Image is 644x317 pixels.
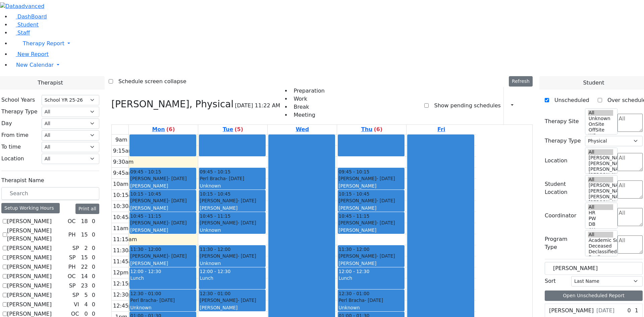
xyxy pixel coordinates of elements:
label: (6) [166,125,175,134]
div: 0 [91,301,97,309]
div: 0 [91,282,97,290]
div: 14 [79,272,89,280]
div: [PERSON_NAME] [200,253,265,259]
div: 12:30pm [112,291,139,299]
div: VI [71,301,82,309]
div: Perl Bracha [130,297,196,304]
label: Schedule screen collapse [113,76,186,87]
option: Unknown [588,116,613,121]
input: Search [1,187,99,200]
div: Setup Working Hours [1,203,60,213]
option: [PERSON_NAME] 5 [588,182,613,188]
option: WP [588,133,613,139]
div: 23 [79,282,89,290]
div: Setup [523,100,526,111]
label: [PERSON_NAME] [7,272,52,280]
div: [PERSON_NAME] [130,175,196,182]
div: [PERSON_NAME] [200,205,265,211]
div: [PERSON_NAME] [130,253,196,259]
div: [PERSON_NAME] [130,219,196,226]
option: [PERSON_NAME] 2 [588,172,613,178]
span: 10:15 - 10:45 [130,191,161,197]
option: HR [588,210,613,216]
div: [PERSON_NAME] [338,253,404,259]
div: PH [66,231,78,239]
option: [PERSON_NAME] 3 [588,194,613,200]
div: [PERSON_NAME] [130,227,196,233]
a: DashBoard [11,13,47,20]
div: 9:45am [112,169,135,177]
label: Show pending schedules [429,100,500,111]
span: - [DATE] [237,253,256,259]
label: Therapist Name [1,176,44,184]
a: New Report [11,51,49,57]
div: [PERSON_NAME] [338,175,404,182]
label: Location [1,155,24,163]
div: Unknown [200,260,265,267]
span: 10:45 - 11:15 [200,213,230,219]
div: 0 [91,263,97,271]
div: 0 [91,217,97,225]
span: 11:30 - 12:00 [200,246,230,253]
div: [PERSON_NAME] [338,197,404,204]
span: - [DATE] [376,253,395,259]
div: [PERSON_NAME] [338,205,404,211]
label: Location [545,157,568,165]
option: All [588,110,613,116]
span: 10:45 - 11:15 [338,213,369,219]
div: 4 [83,301,89,309]
option: Deceased [588,243,613,249]
div: 10am [112,180,130,188]
option: All [588,177,613,182]
div: Delete [529,100,533,111]
textarea: Search [618,180,643,199]
span: - [DATE] [237,298,256,303]
option: All [588,204,613,210]
div: 12:15pm [112,280,139,288]
div: 11:30am [112,247,139,255]
label: Day [1,119,12,127]
input: Search [545,262,643,275]
div: [PERSON_NAME] [130,197,196,204]
label: From time [1,131,29,139]
span: 09:45 - 10:15 [338,168,369,175]
div: 9:30am [112,158,135,166]
div: 1 [634,307,640,315]
div: OC [65,272,78,280]
textarea: Search [618,153,643,171]
span: 12:30 - 01:00 [200,290,230,297]
div: 18 [79,217,89,225]
div: [PERSON_NAME] [130,182,196,189]
label: (5) [234,125,243,134]
label: Therapy Site [545,117,579,125]
div: Lunch [200,275,265,281]
option: Academic Support [588,237,613,243]
div: [PERSON_NAME] [200,297,265,304]
textarea: Search [618,235,643,254]
h3: [PERSON_NAME], Physical [111,99,233,110]
li: Work [291,95,324,103]
span: - [DATE] [376,176,395,181]
div: SP [66,254,78,262]
div: Perl Bracha [200,175,265,182]
span: - [DATE] [168,253,186,259]
span: Student [17,21,39,28]
div: OC [65,217,78,225]
label: [PERSON_NAME] [PERSON_NAME] [7,227,66,243]
button: Open Unscheduled Report [545,290,643,301]
div: 5 [83,291,89,299]
div: [PERSON_NAME] [338,182,404,189]
button: Refresh [509,76,533,87]
div: 10:45am [112,213,139,221]
option: [PERSON_NAME] 5 [588,155,613,161]
a: August 20, 2025 [294,125,310,134]
div: 0 [91,231,97,239]
option: [PERSON_NAME] 4 [588,161,613,166]
span: 09:45 - 10:15 [200,168,230,175]
span: - [DATE] [376,220,395,225]
label: [PERSON_NAME] [7,263,52,271]
label: [PERSON_NAME] [7,301,52,309]
span: New Calendar [16,62,54,68]
li: Break [291,103,324,111]
div: [PERSON_NAME] [338,260,404,267]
